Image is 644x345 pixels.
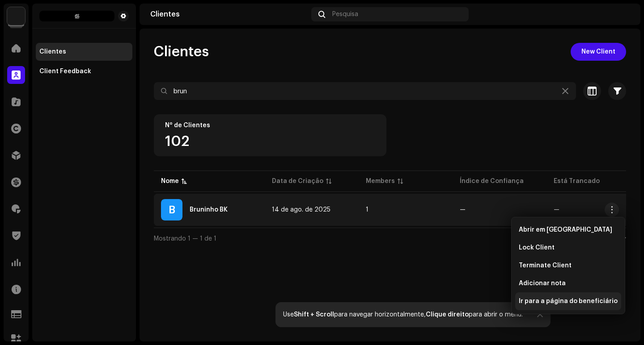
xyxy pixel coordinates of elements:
[294,312,334,318] strong: Shift + Scroll
[272,207,330,213] span: 14 de ago. de 2025
[190,207,228,213] div: Bruninho BK
[161,199,182,220] div: B
[150,11,308,18] div: Clientes
[7,7,25,25] img: c86870aa-2232-4ba3-9b41-08f587110171
[161,177,179,186] div: Nome
[519,298,618,305] span: Ir para a página do beneficiário
[39,68,91,75] div: Client Feedback
[154,43,209,61] span: Clientes
[154,236,216,242] span: Mostrando 1 — 1 de 1
[165,122,375,129] div: N° de Clientes
[581,43,615,61] span: New Client
[519,226,612,233] span: Abrir em [GEOGRAPHIC_DATA]
[366,207,369,213] span: 1
[39,11,114,21] img: c6f85260-b54e-4b60-831c-5db41421b95e
[39,48,66,55] div: Clientes
[154,114,386,156] re-o-card-value: N° de Clientes
[283,311,523,318] div: Use para navegar horizontalmente, para abrir o menu.
[519,244,555,251] span: Lock Client
[571,43,626,61] button: New Client
[554,207,633,213] re-a-table-badge: —
[154,82,576,100] input: Pesquisa
[332,11,358,18] span: Pesquisa
[460,207,539,213] re-a-table-badge: —
[366,177,395,186] div: Members
[36,43,132,61] re-m-nav-item: Clientes
[615,7,630,21] img: 25800e32-e94c-4f6b-8929-2acd5ee19673
[519,280,566,287] span: Adicionar nota
[426,312,469,318] strong: Clique direito
[519,262,572,269] span: Terminate Client
[272,177,323,186] div: Data de Criação
[36,62,132,80] re-m-nav-item: Client Feedback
